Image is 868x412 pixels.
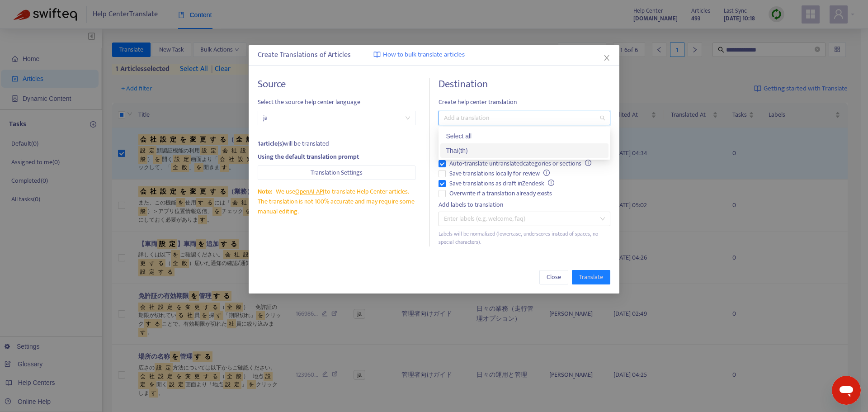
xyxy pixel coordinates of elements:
[373,51,381,58] img: image-link
[258,139,415,149] div: will be translated
[258,186,272,197] span: Note:
[572,270,610,284] button: Translate
[446,159,595,169] span: Auto-translate untranslated categories or sections
[263,111,410,125] span: ja
[446,146,603,156] div: Thai ( th )
[258,78,415,90] h4: Source
[602,53,612,63] button: Close
[543,170,550,176] span: info-circle
[547,272,561,282] span: Close
[295,186,325,197] a: OpenAI API
[258,97,415,107] span: Select the source help center language
[258,138,284,149] strong: 1 article(s)
[832,376,861,405] iframe: メッセージングウィンドウを開くボタン
[585,160,591,166] span: info-circle
[311,168,363,178] span: Translation Settings
[446,189,556,199] span: Overwrite if a translation already exists
[258,50,610,61] div: Create Translations of Articles
[548,180,554,186] span: info-circle
[439,230,610,247] div: Labels will be normalized (lowercase, underscores instead of spaces, no special characters).
[258,166,415,180] button: Translation Settings
[603,54,610,62] span: close
[258,152,415,162] div: Using the default translation prompt
[446,131,603,141] div: Select all
[446,179,558,189] span: Save translations as draft in Zendesk
[383,50,465,60] span: How to bulk translate articles
[439,78,610,90] h4: Destination
[258,187,415,217] div: We use to translate Help Center articles. The translation is not 100% accurate and may require so...
[373,50,465,60] a: How to bulk translate articles
[440,129,609,143] div: Select all
[539,270,568,284] button: Close
[439,200,610,210] div: Add labels to translation
[439,97,610,107] span: Create help center translation
[446,169,553,179] span: Save translations locally for review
